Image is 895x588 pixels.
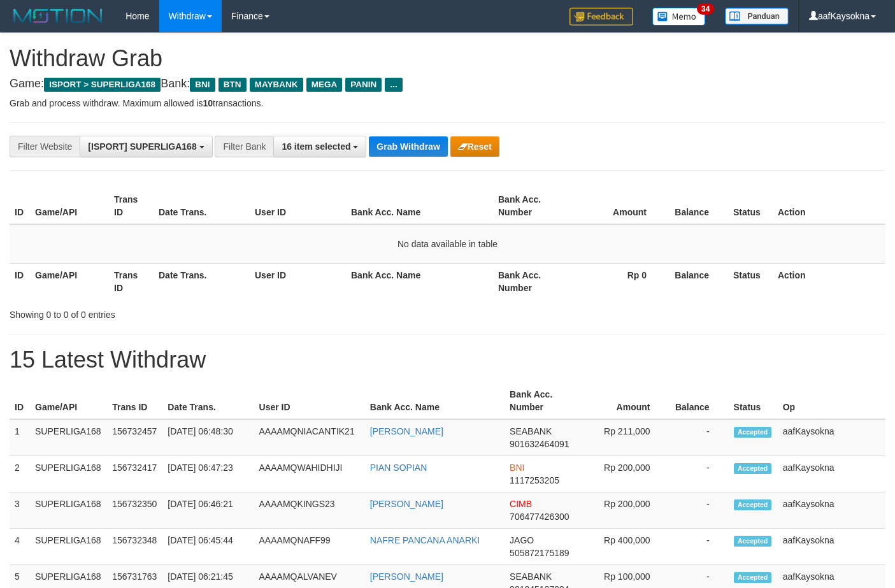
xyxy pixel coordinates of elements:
[250,263,346,299] th: User ID
[652,8,706,25] img: Button%20Memo.svg
[569,8,633,25] img: Feedback.jpg
[669,419,728,456] td: -
[273,136,366,157] button: 16 item selected
[510,439,569,449] span: Copy 901632464091 to clipboard
[162,529,254,565] td: [DATE] 06:45:44
[510,426,552,436] span: SEABANK
[725,8,789,25] img: panduan.png
[734,572,772,583] span: Accepted
[734,427,772,438] span: Accepted
[510,499,532,509] span: CIMB
[107,456,162,492] td: 156732417
[10,492,30,529] td: 3
[450,136,499,157] button: Reset
[385,78,402,92] span: ...
[370,571,443,582] a: [PERSON_NAME]
[370,463,427,473] a: PIAN SOPIAN
[734,499,772,510] span: Accepted
[162,456,254,492] td: [DATE] 06:47:23
[510,548,569,558] span: Copy 505872175189 to clipboard
[30,188,109,224] th: Game/API
[254,383,365,419] th: User ID
[572,188,666,224] th: Amount
[203,98,213,108] strong: 10
[190,78,215,92] span: BNI
[282,141,350,152] span: 16 item selected
[107,419,162,456] td: 156732457
[80,136,212,157] button: [ISPORT] SUPERLIGA168
[669,492,728,529] td: -
[666,188,728,224] th: Balance
[669,456,728,492] td: -
[218,78,247,92] span: BTN
[30,456,107,492] td: SUPERLIGA168
[10,456,30,492] td: 2
[30,529,107,565] td: SUPERLIGA168
[370,426,443,436] a: [PERSON_NAME]
[346,188,493,224] th: Bank Acc. Name
[728,263,773,299] th: Status
[10,224,885,264] td: No data available in table
[162,492,254,529] td: [DATE] 06:46:21
[306,78,343,92] span: MEGA
[30,383,107,419] th: Game/API
[162,419,254,456] td: [DATE] 06:48:30
[30,419,107,456] td: SUPERLIGA168
[773,188,885,224] th: Action
[365,383,505,419] th: Bank Acc. Name
[778,492,885,529] td: aafKaysokna
[669,383,728,419] th: Balance
[250,188,346,224] th: User ID
[107,529,162,565] td: 156732348
[734,463,772,474] span: Accepted
[510,512,569,522] span: Copy 706477426300 to clipboard
[10,419,30,456] td: 1
[370,535,480,545] a: NAFRE PANCANA ANARKI
[10,188,30,224] th: ID
[154,263,250,299] th: Date Trans.
[88,141,196,152] span: [ISPORT] SUPERLIGA168
[109,188,154,224] th: Trans ID
[10,46,885,71] h1: Withdraw Grab
[580,492,669,529] td: Rp 200,000
[778,419,885,456] td: aafKaysokna
[10,529,30,565] td: 4
[729,383,778,419] th: Status
[580,529,669,565] td: Rp 400,000
[370,499,443,509] a: [PERSON_NAME]
[728,188,773,224] th: Status
[510,535,534,545] span: JAGO
[154,188,250,224] th: Date Trans.
[345,78,382,92] span: PANIN
[778,529,885,565] td: aafKaysokna
[162,383,254,419] th: Date Trans.
[666,263,728,299] th: Balance
[254,456,365,492] td: AAAAMQWAHIDHIJI
[10,6,106,25] img: MOTION_logo.png
[107,383,162,419] th: Trans ID
[778,456,885,492] td: aafKaysokna
[580,383,669,419] th: Amount
[254,492,365,529] td: AAAAMQKINGS23
[505,383,580,419] th: Bank Acc. Number
[254,419,365,456] td: AAAAMQNIACANTIK21
[250,78,303,92] span: MAYBANK
[697,3,714,15] span: 34
[30,263,109,299] th: Game/API
[510,475,559,485] span: Copy 1117253205 to clipboard
[10,303,363,321] div: Showing 0 to 0 of 0 entries
[778,383,885,419] th: Op
[493,263,572,299] th: Bank Acc. Number
[510,463,524,473] span: BNI
[10,383,30,419] th: ID
[10,136,80,157] div: Filter Website
[580,419,669,456] td: Rp 211,000
[109,263,154,299] th: Trans ID
[669,529,728,565] td: -
[10,263,30,299] th: ID
[107,492,162,529] td: 156732350
[734,536,772,547] span: Accepted
[44,78,161,92] span: ISPORT > SUPERLIGA168
[572,263,666,299] th: Rp 0
[369,136,447,157] button: Grab Withdraw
